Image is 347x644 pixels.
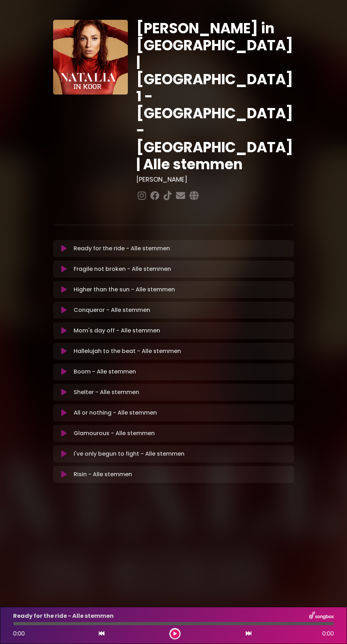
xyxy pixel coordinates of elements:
p: I've only begun to fight - Alle stemmen [74,450,184,458]
p: Conqueror - Alle stemmen [74,306,150,314]
p: Glamourous - Alle stemmen [74,429,155,438]
img: YTVS25JmS9CLUqXqkEhs [53,20,128,95]
p: Fragile not broken - Alle stemmen [74,265,171,273]
p: All or nothing - Alle stemmen [74,409,157,417]
p: Mom's day off - Alle stemmen [74,326,160,335]
h1: [PERSON_NAME] in [GEOGRAPHIC_DATA] | [GEOGRAPHIC_DATA] 1 - [GEOGRAPHIC_DATA] - [GEOGRAPHIC_DATA] ... [136,20,294,173]
p: Higher than the sun - Alle stemmen [74,285,175,294]
p: Hallelujah to the beat - Alle stemmen [74,347,181,355]
p: Boom - Alle stemmen [74,367,136,376]
h3: [PERSON_NAME] [136,176,294,183]
p: Risin - Alle stemmen [74,470,132,479]
p: Shelter - Alle stemmen [74,388,139,397]
p: Ready for the ride - Alle stemmen [74,244,170,253]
